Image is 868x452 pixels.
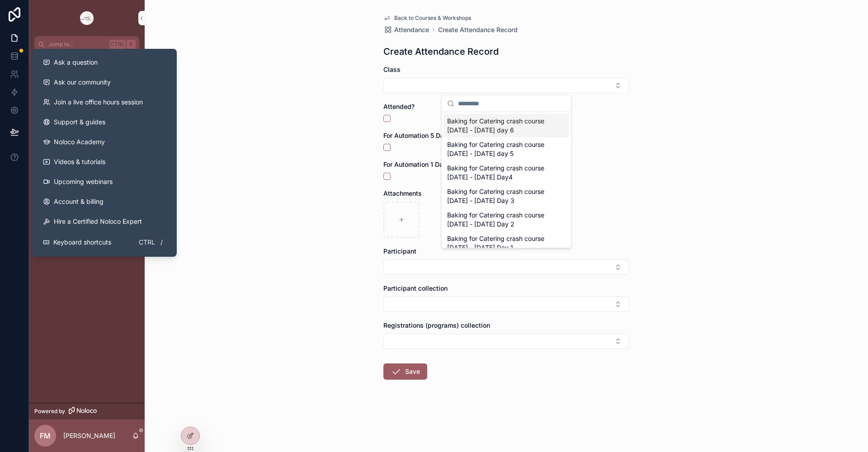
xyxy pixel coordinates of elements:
[383,297,629,312] button: Select Button
[447,211,555,229] span: Baking for Catering crash course [DATE] - [DATE] Day 2
[383,321,490,329] span: Registrations (programs) collection
[34,36,139,52] button: Jump to...CtrlK
[447,187,555,205] span: Baking for Catering crash course [DATE] - [DATE] Day 3
[394,14,471,22] span: Back to Courses & Workshops
[383,25,429,34] a: Attendance
[127,41,135,48] span: K
[383,45,499,58] h1: Create Attendance Record
[394,25,429,34] span: Attendance
[383,103,415,110] span: Attended?
[383,78,629,93] button: Select Button
[36,52,173,72] button: Ask a question
[383,334,629,349] button: Select Button
[383,14,471,22] a: Back to Courses & Workshops
[383,132,485,139] span: For Automation 5 Day Notification
[34,408,65,415] span: Powered by
[438,25,518,34] a: Create Attendance Record
[447,140,555,158] span: Baking for Catering crash course [DATE] - [DATE] day 5
[54,118,105,127] span: Support & guides
[36,132,173,152] a: Noloco Academy
[63,431,115,440] p: [PERSON_NAME]
[383,284,448,292] span: Participant collection
[383,259,629,275] button: Select Button
[158,239,165,246] span: /
[109,40,126,49] span: Ctrl
[36,92,173,112] a: Join a live office hours session
[138,237,156,248] span: Ctrl
[29,52,145,266] div: scrollable content
[36,192,173,212] a: Account & billing
[54,58,98,67] span: Ask a question
[54,177,113,186] span: Upcoming webinars
[447,234,555,252] span: Baking for Catering crash course [DATE] - [DATE] Day 1
[447,164,555,182] span: Baking for Catering crash course [DATE] - [DATE] Day4
[36,212,173,231] button: Hire a Certified Noloco Expert
[36,152,173,172] a: Videos & tutorials
[54,98,143,107] span: Join a live office hours session
[53,238,111,247] span: Keyboard shortcuts
[383,160,484,168] span: For Automation 1 Day Notification
[54,137,105,146] span: Noloco Academy
[80,11,94,25] img: App logo
[447,117,555,135] span: Baking for Catering crash course [DATE] - [DATE] day 6
[54,157,105,166] span: Videos & tutorials
[36,231,173,253] button: Keyboard shortcutsCtrl/
[36,72,173,92] a: Ask our community
[40,430,51,441] span: FM
[383,363,427,380] button: Save
[383,66,401,73] span: Class
[383,189,422,197] span: Attachments
[36,172,173,192] a: Upcoming webinars
[54,197,104,206] span: Account & billing
[54,78,111,87] span: Ask our community
[29,403,145,419] a: Powered by
[54,217,142,226] span: Hire a Certified Noloco Expert
[36,112,173,132] a: Support & guides
[442,112,571,248] div: Suggestions
[48,41,106,48] span: Jump to...
[383,247,416,255] span: Participant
